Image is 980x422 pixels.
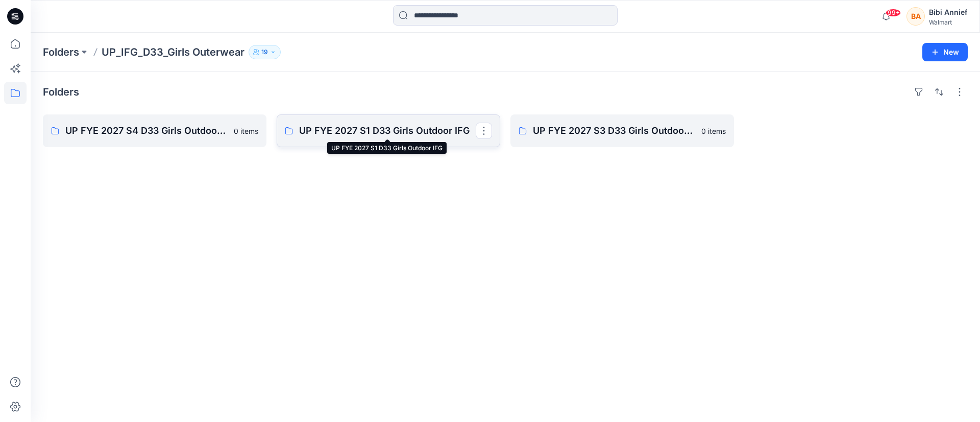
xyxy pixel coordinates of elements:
a: UP FYE 2027 S3 D33 Girls Outdoor IFG0 items [510,114,734,147]
p: 19 [261,46,268,58]
div: Bibi Annief [929,6,967,18]
div: BA [906,7,925,26]
a: UP FYE 2027 S4 D33 Girls Outdoor IFG0 items [43,114,266,147]
p: UP FYE 2027 S3 D33 Girls Outdoor IFG [533,124,695,138]
button: New [922,43,968,61]
p: UP FYE 2027 S1 D33 Girls Outdoor IFG [299,124,476,138]
h4: Folders [43,86,79,98]
button: 19 [249,45,281,59]
a: UP FYE 2027 S1 D33 Girls Outdoor IFG [277,114,500,147]
p: 0 items [701,126,726,136]
a: Folders [43,45,79,59]
span: 99+ [886,9,901,17]
div: Walmart [929,18,967,26]
p: UP_IFG_D33_Girls Outerwear [102,45,244,59]
p: 0 items [234,126,258,136]
p: UP FYE 2027 S4 D33 Girls Outdoor IFG [65,124,228,138]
